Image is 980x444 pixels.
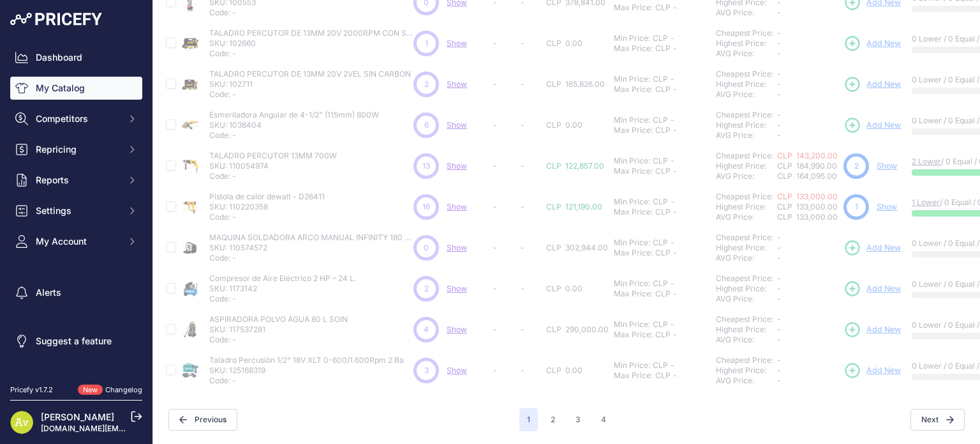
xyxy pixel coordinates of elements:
div: CLP [653,156,668,166]
span: CLP 184,990.00 [777,161,837,171]
a: Show [447,325,467,334]
a: Show [447,161,467,171]
p: Taladro Percusión 1/2" 18V XLT 0-600/1.600Rpm 2 Ba [209,355,404,365]
span: - [777,38,781,48]
span: - [521,79,524,89]
a: My Catalog [10,77,142,100]
div: - [671,125,677,135]
div: CLP [653,33,668,43]
div: CLP [655,125,671,135]
button: Go to page 3 [568,408,588,431]
div: Highest Price: [716,120,777,130]
p: Code: - [209,89,411,100]
a: Cheapest Price: [716,151,773,160]
div: - [668,115,674,125]
span: 1 [855,201,858,213]
div: CLP [653,360,668,371]
a: Changelog [105,385,142,394]
div: - [668,156,674,166]
div: - [671,371,677,381]
div: Min Price: [614,279,650,289]
div: - [668,360,674,371]
div: CLP [653,115,668,125]
div: Highest Price: [716,161,777,171]
div: CLP [655,330,671,340]
button: Go to page 2 [543,408,563,431]
a: Show [447,243,467,252]
div: Min Price: [614,360,650,371]
div: Max Price: [614,207,653,217]
div: Max Price: [614,125,653,135]
p: TALADRO PERCUTOR DE 13MM 20V 2000RPM CON SISTEMA HOMBRE MUERTO [209,28,413,38]
div: Max Price: [614,248,653,258]
span: - [777,376,781,385]
div: Min Price: [614,33,650,43]
span: My Account [36,235,119,248]
button: Next [910,409,965,431]
span: Settings [36,204,119,217]
span: 4 [424,324,429,335]
p: - [493,79,516,89]
a: [PERSON_NAME] [41,411,114,422]
button: My Account [10,230,142,253]
div: Min Price: [614,156,650,166]
a: 2 Lower [912,157,941,166]
a: Cheapest Price: [716,110,773,119]
a: Add New [843,116,901,134]
div: Highest Price: [716,79,777,89]
div: - [671,330,677,340]
div: CLP [655,207,671,217]
div: - [671,289,677,299]
div: AVG Price: [716,171,777,181]
div: - [671,84,677,95]
a: CLP 133,000.00 [777,192,838,201]
p: SKU: 117537281 [209,325,348,335]
a: Show [447,120,467,130]
p: Code: - [209,171,337,181]
p: SKU: 1173142 [209,284,356,294]
span: - [777,233,781,242]
div: CLP [655,3,671,13]
div: - [668,238,674,248]
span: - [777,273,781,283]
span: 2 [424,283,429,295]
a: Show [447,202,467,211]
a: Add New [843,239,901,257]
button: Go to page 4 [593,408,614,431]
span: CLP 0.00 [546,120,583,130]
div: Max Price: [614,3,653,13]
p: - [493,365,516,376]
p: - [493,202,516,212]
span: - [777,69,781,79]
div: Min Price: [614,319,650,330]
div: AVG Price: [716,49,777,59]
div: Max Price: [614,330,653,340]
div: Min Price: [614,238,650,248]
span: - [521,202,524,211]
div: Highest Price: [716,325,777,335]
a: Show [447,365,467,375]
div: AVG Price: [716,89,777,100]
p: ASPIRADORA POLVO AGUA 80 L SOIN [209,314,348,325]
span: - [777,130,781,140]
span: Repricing [36,143,119,156]
p: Esmeriladora Angular de 4-1/2" (115mm) 800W [209,110,379,120]
span: - [777,325,781,334]
div: Highest Price: [716,284,777,294]
div: AVG Price: [716,130,777,141]
div: - [671,43,677,54]
span: CLP 133,000.00 [777,202,838,211]
div: Highest Price: [716,365,777,376]
a: Show [447,79,467,89]
div: - [671,166,677,176]
button: Settings [10,199,142,222]
button: Repricing [10,138,142,161]
p: - [493,284,516,294]
span: CLP 0.00 [546,284,583,293]
span: Add New [866,283,901,295]
p: TALADRO PERCUTOR DE 13MM 20V 2VEL SIN CARBON [209,69,411,79]
p: Compresor de Aire Eléctrico 2 HP – 24 L. [209,273,356,284]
